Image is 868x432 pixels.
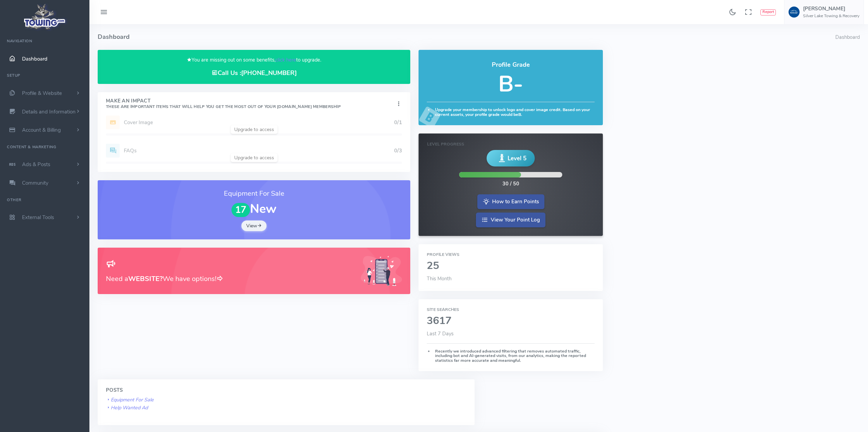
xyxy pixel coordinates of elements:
[803,6,859,11] h5: [PERSON_NAME]
[477,194,544,209] a: How to Earn Points
[803,14,859,18] h6: Silver Lake Towing & Recovery
[427,260,595,272] h2: 25
[22,161,50,168] span: Ads & Posts
[502,180,519,188] div: 30 / 50
[275,56,296,63] a: click here
[241,220,267,231] a: View
[476,213,545,227] a: View Your Point Log
[22,108,76,115] span: Details and Information
[427,72,595,96] h5: B-
[427,275,452,282] span: This Month
[789,7,800,18] img: user-image
[427,315,595,327] h2: 3617
[106,273,352,284] h3: Need a We have options!
[760,9,776,15] button: Report
[98,24,835,50] h4: Dashboard
[427,330,454,337] span: Last 7 Days
[22,90,62,97] span: Profile & Website
[22,214,54,221] span: External Tools
[427,62,595,68] h4: Profile Grade
[22,180,48,186] span: Community
[106,396,154,403] a: Equipment For Sale
[22,127,61,133] span: Account & Billing
[22,55,47,62] span: Dashboard
[518,112,521,117] strong: B
[231,203,250,217] span: 17
[427,252,595,257] h6: Profile Views
[106,98,341,109] h4: Make An Impact
[106,104,341,109] small: These are important items that will help you get the most out of your [DOMAIN_NAME] Membership
[106,56,402,64] p: You are missing out on some benefits, to upgrade.
[427,142,594,147] h6: Level Progress
[427,349,595,363] h6: Recently we introduced advanced filtering that removes automated traffic, including bot and AI-ge...
[427,108,595,117] h6: Upgrade your membership to unlock logo and cover image credit. Based on your current assets, your...
[106,188,402,199] h3: Equipment For Sale
[835,34,860,41] li: Dashboard
[22,2,68,31] img: logo
[106,69,402,77] h4: Call Us :
[106,388,466,393] h4: Posts
[106,202,402,217] h1: New
[508,154,527,163] span: Level 5
[427,307,595,312] h6: Site Searches
[241,69,297,77] a: [PHONE_NUMBER]
[361,256,402,286] img: Generic placeholder image
[106,404,148,411] a: Help Wanted Ad
[128,274,163,283] b: WEBSITE?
